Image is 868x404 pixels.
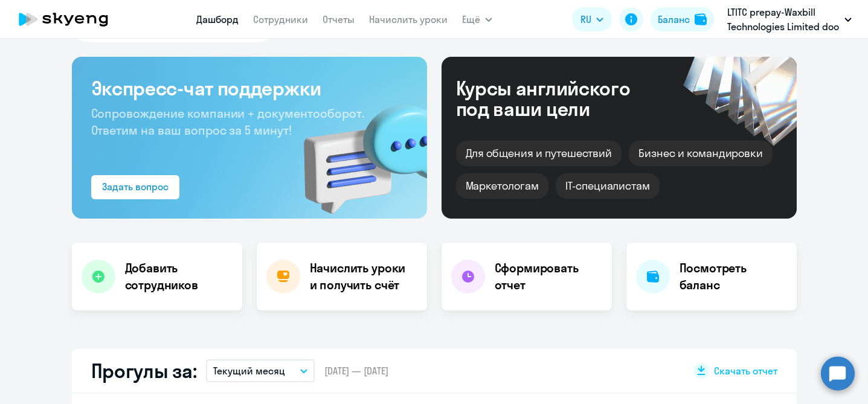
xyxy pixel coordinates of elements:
[695,13,707,25] img: balance
[580,12,591,27] span: RU
[462,12,480,27] span: Ещё
[572,7,612,31] button: RU
[456,141,622,166] div: Для общения и путешествий
[456,78,663,119] div: Курсы английского под ваши цели
[714,364,777,377] span: Скачать отчет
[495,260,602,293] h4: Сформировать отчет
[102,179,169,194] div: Задать вопрос
[324,364,388,377] span: [DATE] — [DATE]
[310,260,415,293] h4: Начислить уроки и получить счёт
[323,13,355,25] a: Отчеты
[196,13,239,25] a: Дашборд
[721,5,858,34] button: LTITC prepay-Waxbill Technologies Limited doo [GEOGRAPHIC_DATA], АНДРОМЕДА ЛАБ, ООО
[462,7,492,31] button: Ещё
[91,175,179,199] button: Задать вопрос
[556,173,660,199] div: IT-специалистам
[253,13,308,25] a: Сотрудники
[206,359,315,382] button: Текущий месяц
[125,260,233,293] h4: Добавить сотрудников
[213,364,285,378] p: Текущий месяц
[91,76,408,100] h3: Экспресс-чат поддержки
[91,106,364,138] span: Сопровождение компании + документооборот. Ответим на ваш вопрос за 5 минут!
[680,260,787,293] h4: Посмотреть баланс
[91,359,197,383] h2: Прогулы за:
[658,12,690,27] div: Баланс
[651,7,714,31] button: Балансbalance
[629,141,773,166] div: Бизнес и командировки
[369,13,448,25] a: Начислить уроки
[727,5,840,34] p: LTITC prepay-Waxbill Technologies Limited doo [GEOGRAPHIC_DATA], АНДРОМЕДА ЛАБ, ООО
[456,173,548,199] div: Маркетологам
[286,83,427,219] img: bg-img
